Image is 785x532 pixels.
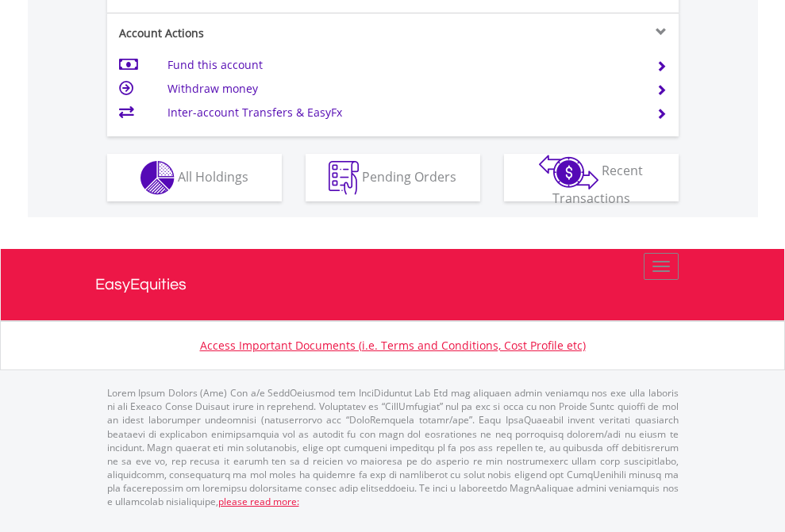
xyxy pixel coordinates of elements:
[306,154,480,201] button: Pending Orders
[362,167,456,185] span: Pending Orders
[107,25,393,41] div: Account Actions
[167,101,637,124] td: Inter-account Transfers & EasyFx
[167,77,637,101] td: Withdraw money
[107,154,282,201] button: All Holdings
[329,161,359,195] img: pending_instructions-wht.png
[539,155,598,189] img: transactions-zar-wht.png
[95,249,691,320] a: EasyEquities
[107,386,679,508] p: Lorem Ipsum Dolors (Ame) Con a/e SeddOeiusmod tem InciDiduntut Lab Etd mag aliquaen admin veniamq...
[200,338,586,353] a: Access Important Documents (i.e. Terms and Conditions, Cost Profile etc)
[178,167,248,185] span: All Holdings
[167,53,637,77] td: Fund this account
[140,161,175,195] img: holdings-wht.png
[504,154,679,201] button: Recent Transactions
[218,495,299,508] a: please read more:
